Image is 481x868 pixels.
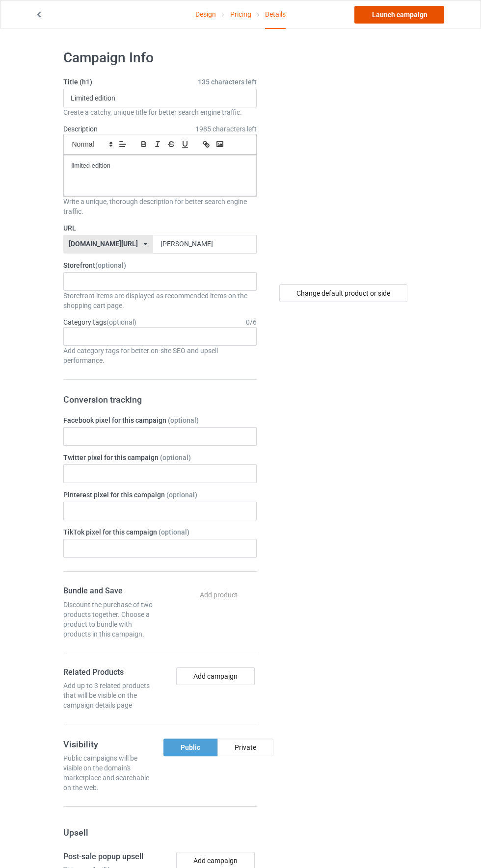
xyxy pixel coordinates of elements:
div: Public [163,739,217,756]
h1: Campaign Info [63,49,257,67]
span: (optional) [107,318,136,326]
h4: Related Products [63,667,157,678]
span: (optional) [95,261,126,269]
span: 135 characters left [198,77,257,87]
h3: Upsell [63,827,257,838]
div: Add category tags for better on-site SEO and upsell performance. [63,346,257,365]
div: Storefront items are displayed as recommended items on the shopping cart page. [63,291,257,310]
div: [DOMAIN_NAME][URL] [69,240,138,247]
div: Discount the purchase of two products together. Choose a product to bundle with products in this ... [63,600,157,639]
h3: Visibility [63,739,157,750]
div: Public campaigns will be visible on the domain's marketplace and searchable on the web. [63,753,157,792]
label: TikTok pixel for this campaign [63,527,257,537]
label: Storefront [63,260,257,270]
label: Category tags [63,317,136,327]
label: Title (h1) [63,77,257,87]
a: Pricing [230,0,251,28]
div: Create a catchy, unique title for better search engine traffic. [63,107,257,117]
span: (optional) [159,528,189,536]
span: 1985 characters left [195,124,257,134]
span: (optional) [166,491,197,499]
label: Pinterest pixel for this campaign [63,490,257,500]
div: Details [265,0,286,29]
p: limited edition [72,161,248,171]
label: Description [63,125,98,133]
label: URL [63,223,257,233]
span: (optional) [168,416,199,424]
h4: Post-sale popup upsell [63,852,157,862]
div: Private [217,739,273,756]
div: Write a unique, thorough description for better search engine traffic. [63,197,257,216]
a: Launch campaign [354,6,444,24]
button: Add campaign [176,667,255,685]
h3: Conversion tracking [63,394,257,405]
label: Facebook pixel for this campaign [63,415,257,425]
div: Change default product or side [279,284,407,302]
span: (optional) [160,454,191,461]
div: Add up to 3 related products that will be visible on the campaign details page [63,681,157,710]
h4: Bundle and Save [63,586,157,596]
div: 0 / 6 [246,317,257,327]
a: Design [195,0,216,28]
label: Twitter pixel for this campaign [63,453,257,462]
